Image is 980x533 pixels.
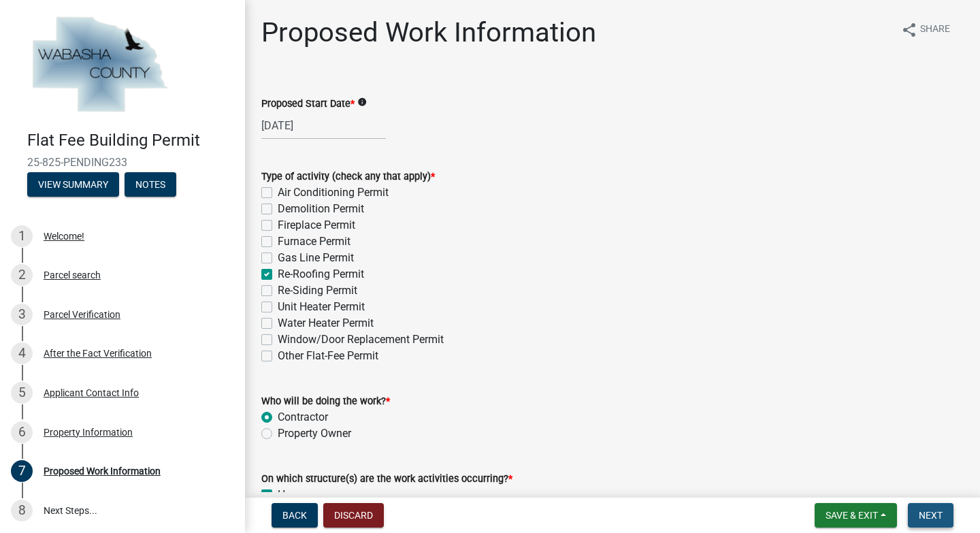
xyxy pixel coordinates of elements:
label: Re-Roofing Permit [278,266,364,282]
span: Share [920,22,950,38]
div: Parcel search [44,270,101,280]
label: Furnace Permit [278,233,350,250]
button: Discard [323,503,384,528]
label: Other Flat-Fee Permit [278,348,378,364]
div: 6 [11,421,33,443]
i: share [901,22,917,38]
label: Property Owner [278,425,351,442]
button: Notes [125,172,176,197]
div: Proposed Work Information [44,466,161,476]
span: Next [919,510,943,521]
button: View Summary [27,172,119,197]
div: 8 [11,500,33,521]
button: Save & Exit [815,503,897,528]
label: On which structure(s) are the work activities occurring? [261,474,512,484]
div: Applicant Contact Info [44,388,139,398]
label: Who will be doing the work? [261,397,390,406]
h4: Flat Fee Building Permit [27,131,234,150]
label: Fireplace Permit [278,217,355,233]
img: Wabasha County, Minnesota [27,14,171,116]
div: After the Fact Verification [44,349,152,358]
div: Welcome! [44,231,84,241]
label: Window/Door Replacement Permit [278,332,444,348]
label: Air Conditioning Permit [278,184,389,201]
h1: Proposed Work Information [261,16,596,49]
wm-modal-confirm: Notes [125,180,176,191]
span: 25-825-PENDING233 [27,156,218,169]
label: Re-Siding Permit [278,282,357,299]
div: 5 [11,382,33,404]
div: 1 [11,225,33,247]
div: Property Information [44,427,133,437]
label: Water Heater Permit [278,315,374,332]
input: mm/dd/yyyy [261,112,386,140]
label: Demolition Permit [278,201,364,217]
label: Gas Line Permit [278,250,354,266]
span: Back [282,510,307,521]
label: Home [278,487,306,503]
button: shareShare [890,16,961,43]
div: 4 [11,342,33,364]
button: Back [272,503,318,528]
label: Proposed Start Date [261,99,355,109]
div: 7 [11,460,33,482]
div: Parcel Verification [44,310,120,319]
wm-modal-confirm: Summary [27,180,119,191]
i: info [357,97,367,107]
button: Next [908,503,953,528]
div: 3 [11,304,33,325]
label: Type of activity (check any that apply) [261,172,435,182]
label: Unit Heater Permit [278,299,365,315]
span: Save & Exit [826,510,878,521]
label: Contractor [278,409,328,425]
div: 2 [11,264,33,286]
